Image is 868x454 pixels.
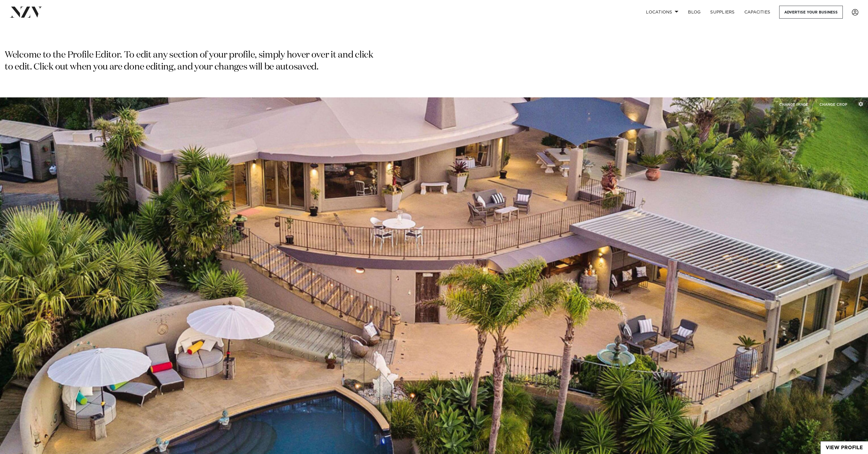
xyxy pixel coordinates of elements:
img: nzv-logo.png [10,7,42,17]
a: Locations [641,6,683,19]
button: CHANGE CROP [814,98,852,111]
a: Capacities [740,6,775,19]
button: CHANGE IMAGE [774,98,813,111]
p: Welcome to the Profile Editor. To edit any section of your profile, simply hover over it and clic... [5,49,376,73]
a: View Profile [821,441,868,454]
a: BLOG [683,6,705,19]
a: SUPPLIERS [705,6,739,19]
a: Advertise your business [779,6,843,19]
